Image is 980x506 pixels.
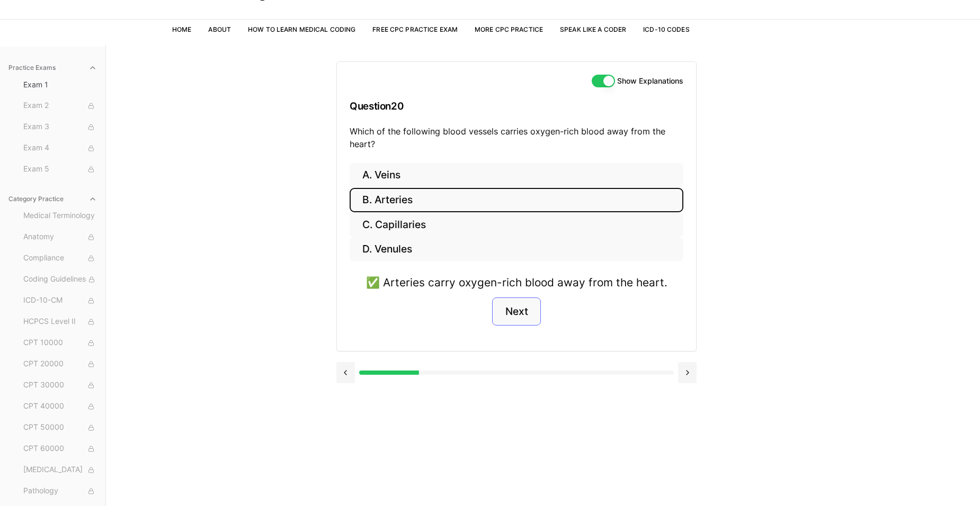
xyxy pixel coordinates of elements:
button: CPT 60000 [19,440,101,457]
span: CPT 20000 [23,358,97,370]
a: ICD-10 Codes [643,25,689,33]
button: Medical Terminology [19,207,101,224]
span: Exam 4 [23,142,97,154]
button: C. Capillaries [350,212,683,237]
button: HCPCS Level II [19,313,101,330]
button: Exam 4 [19,140,101,157]
button: Next [492,297,540,326]
span: CPT 10000 [23,337,97,349]
button: B. Arteries [350,188,683,213]
a: More CPC Practice [475,25,543,33]
a: How to Learn Medical Coding [248,25,355,33]
button: Exam 1 [19,76,101,93]
span: Compliance [23,252,97,264]
button: Exam 3 [19,119,101,135]
button: Practice Exams [4,59,101,76]
span: Exam 2 [23,100,97,112]
button: CPT 10000 [19,335,101,351]
button: Category Practice [4,191,101,207]
button: CPT 20000 [19,356,101,373]
span: HCPCS Level II [23,316,97,328]
span: Exam 5 [23,164,97,175]
a: Home [172,25,191,33]
a: Speak Like a Coder [560,25,626,33]
span: CPT 60000 [23,443,97,455]
label: Show Explanations [617,77,683,85]
p: Which of the following blood vessels carries oxygen-rich blood away from the heart? [350,125,683,150]
span: Coding Guidelines [23,274,97,285]
span: Pathology [23,485,97,497]
a: About [208,25,231,33]
span: Exam 1 [23,79,97,90]
span: Medical Terminology [23,210,97,222]
button: Pathology [19,483,101,500]
button: A. Veins [350,163,683,188]
button: CPT 50000 [19,419,101,436]
span: ICD-10-CM [23,295,97,306]
button: Exam 2 [19,97,101,114]
span: CPT 50000 [23,422,97,433]
span: Anatomy [23,231,97,243]
span: CPT 40000 [23,401,97,412]
span: CPT 30000 [23,379,97,391]
a: Free CPC Practice Exam [372,25,458,33]
button: ICD-10-CM [19,292,101,309]
button: Anatomy [19,229,101,246]
span: Exam 3 [23,121,97,133]
button: [MEDICAL_DATA] [19,462,101,478]
button: CPT 30000 [19,377,101,394]
button: Compliance [19,250,101,267]
button: Coding Guidelines [19,271,101,288]
button: CPT 40000 [19,398,101,415]
button: Exam 5 [19,161,101,178]
h3: Question 20 [350,91,683,122]
button: D. Venules [350,237,683,262]
span: [MEDICAL_DATA] [23,464,97,476]
div: ✅ Arteries carry oxygen-rich blood away from the heart. [366,274,667,291]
